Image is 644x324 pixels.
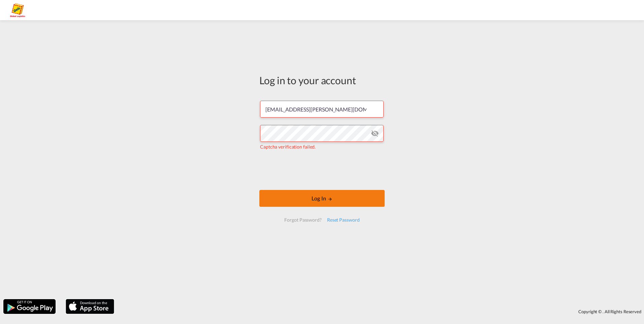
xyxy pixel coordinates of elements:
[371,129,379,137] md-icon: icon-eye-off
[118,306,644,317] div: Copyright © . All Rights Reserved
[3,298,56,315] img: google.png
[260,101,384,118] input: Enter email/phone number
[259,190,385,207] button: LOGIN
[271,157,373,183] iframe: reCAPTCHA
[282,214,324,226] div: Forgot Password?
[260,144,316,150] span: Captcha verification failed.
[65,298,115,315] img: apple.png
[259,73,385,87] div: Log in to your account
[324,214,362,226] div: Reset Password
[10,3,25,18] img: a2a4a140666c11eeab5485e577415959.png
